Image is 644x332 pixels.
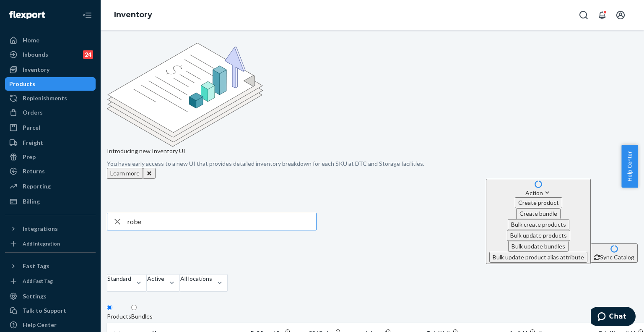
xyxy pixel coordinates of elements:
[131,312,153,321] div: Bundles
[5,259,96,273] button: Fast Tags
[23,123,40,132] div: Parcel
[511,221,566,228] span: Bulk create products
[147,283,148,291] input: Active
[518,199,559,206] span: Create product
[107,312,131,321] div: Products
[107,3,159,27] ol: breadcrumbs
[83,50,93,59] div: 24
[5,180,96,193] a: Reporting
[23,277,53,285] div: Add Fast Tag
[5,106,96,119] a: Orders
[493,254,584,261] span: Bulk update product alias attribute
[131,305,137,310] input: Bundles
[107,43,263,147] img: new-reports-banner-icon.82668bd98b6a51aee86340f2a7b77ae3.png
[575,7,592,24] button: Open Search Box
[107,274,131,283] div: Standard
[23,240,60,247] div: Add Integration
[23,321,57,329] div: Help Center
[510,232,567,239] span: Bulk update products
[127,213,316,230] input: Search inventory by name or sku
[5,136,96,149] a: Freight
[5,165,96,178] a: Returns
[143,168,156,179] button: Close
[23,108,43,117] div: Orders
[508,219,569,230] button: Bulk create products
[512,243,565,250] span: Bulk update bundles
[489,252,587,263] button: Bulk update product alias attribute
[5,34,96,47] a: Home
[180,274,212,283] div: All locations
[5,239,96,249] a: Add Integration
[5,222,96,235] button: Integrations
[591,307,636,328] iframe: Opens a widget where you can chat to one of our agents
[107,305,112,310] input: Products
[507,230,570,241] button: Bulk update products
[107,168,143,179] button: Learn more
[23,225,58,233] div: Integrations
[508,241,569,252] button: Bulk update bundles
[5,318,96,332] a: Help Center
[23,65,49,74] div: Inventory
[9,80,35,88] div: Products
[23,306,66,315] div: Talk to Support
[23,50,48,59] div: Inbounds
[5,121,96,134] a: Parcel
[9,11,45,19] img: Flexport logo
[23,36,39,44] div: Home
[147,274,164,283] div: Active
[5,276,96,286] a: Add Fast Tag
[5,290,96,303] a: Settings
[23,153,36,161] div: Prep
[107,283,108,291] input: Standard
[5,91,96,105] a: Replenishments
[23,262,49,270] div: Fast Tags
[107,159,638,168] p: You have early access to a new UI that provides detailed inventory breakdown for each SKU at DTC ...
[23,292,47,301] div: Settings
[180,283,181,291] input: All locations
[591,243,638,263] button: Sync Catalog
[5,77,96,91] a: Products
[519,210,557,217] span: Create bundle
[5,48,96,61] a: Inbounds24
[5,63,96,76] a: Inventory
[114,10,152,19] a: Inventory
[5,304,96,317] button: Talk to Support
[489,188,587,197] div: Action
[594,7,610,24] button: Open notifications
[612,7,629,24] button: Open account menu
[515,197,562,208] button: Create product
[5,195,96,208] a: Billing
[23,94,67,102] div: Replenishments
[23,139,43,147] div: Freight
[79,7,96,24] button: Close Navigation
[23,197,40,206] div: Billing
[23,167,45,175] div: Returns
[486,179,591,264] button: ActionCreate productCreate bundleBulk create productsBulk update productsBulk update bundlesBulk ...
[107,147,638,155] p: Introducing new Inventory UI
[516,208,561,219] button: Create bundle
[23,182,51,191] div: Reporting
[621,145,638,188] button: Help Center
[5,150,96,164] a: Prep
